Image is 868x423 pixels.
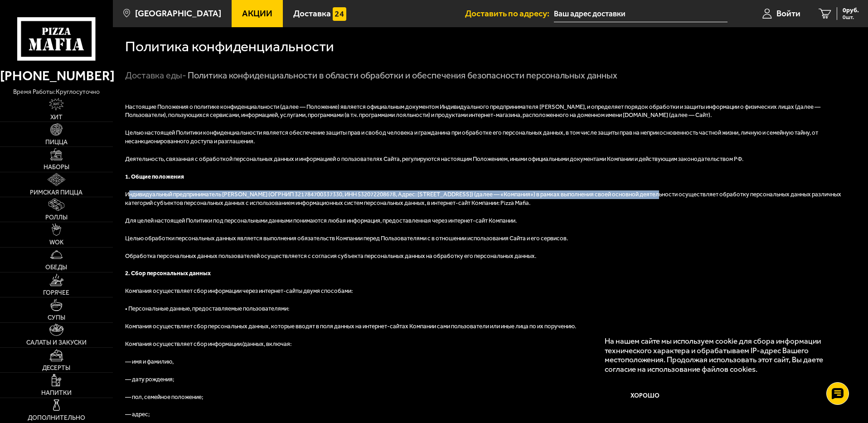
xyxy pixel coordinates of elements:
[44,164,69,170] span: Наборы
[776,9,800,18] span: Войти
[242,9,272,18] span: Акции
[843,7,859,14] span: 0 руб.
[125,173,184,180] b: 1. Общие положения
[50,114,63,121] span: Хит
[125,270,211,277] b: 2. Сбор персональных данных
[48,315,65,321] span: Супы
[26,340,87,346] span: Салаты и закуски
[125,129,856,146] p: Целью настоящей Политики конфиденциальности является обеспечение защиты прав и свобод человека и ...
[45,214,68,221] span: Роллы
[125,39,334,54] h1: Политика конфиденциальности
[293,9,331,18] span: Доставка
[125,155,856,164] p: Деятельность, связанная с обработкой персональных данных и информацией о пользователях Сайта, рег...
[465,9,554,18] span: Доставить по адресу:
[125,217,856,225] p: Для целей настоящей Политики под персональными данными понимаются любая информация, предоставленн...
[125,252,856,261] p: Обработка персональных данных пользователей осуществляется с согласия субъекта персональных данны...
[42,365,70,371] span: Десерты
[41,390,72,396] span: Напитки
[125,322,856,331] p: Компания осуществляет сбор персональных данных, которые вводят в поля данных на интернет-сайтах К...
[125,103,856,120] p: Настоящие Положения о политике конфиденциальности (далее — Положение) является официальным докуме...
[125,340,856,349] p: Компания осуществляет сбор информации/данных, включая:
[125,287,856,296] p: Компания осуществляет сбор информации через интернет-сайты двумя способами:
[125,70,186,81] a: Доставка еды-
[125,393,856,402] p: — пол, семейное положение;
[843,15,859,20] span: 0 шт.
[333,7,346,21] img: 15daf4d41897b9f0e9f617042186c801.svg
[125,375,856,384] p: — дату рождения;
[125,234,856,243] p: Целью обработки персональных данных является выполнения обязательств Компании перед Пользователям...
[605,336,842,374] p: На нашем сайте мы используем cookie для сбора информации технического характера и обрабатываем IP...
[125,190,856,208] p: Индивидуальный предприниматель [PERSON_NAME] (ОГРНИП 321784700337330, ИНН 532072208678, Адрес: [S...
[43,290,69,296] span: Горячее
[605,383,686,410] button: Хорошо
[125,358,856,366] p: — имя и фамилию,
[554,5,727,22] input: Ваш адрес доставки
[125,305,856,313] p: • Персональные данные, предоставляемые пользователями:
[49,239,63,246] span: WOK
[45,264,67,271] span: Обеды
[135,9,221,18] span: [GEOGRAPHIC_DATA]
[28,415,85,421] span: Дополнительно
[30,190,82,196] span: Римская пицца
[45,139,68,146] span: Пицца
[125,410,856,419] p: — адрес;
[188,70,617,82] div: Политика конфиденциальности в области обработки и обеспечения безопасности персональных данных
